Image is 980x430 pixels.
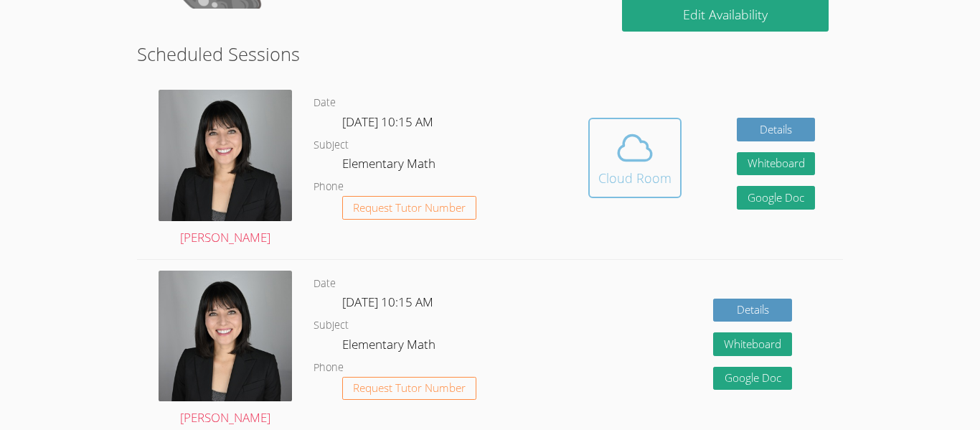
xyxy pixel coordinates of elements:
dt: Date [314,94,336,112]
dt: Phone [314,359,344,377]
span: [DATE] 10:15 AM [342,113,433,130]
a: Details [737,118,816,141]
button: Whiteboard [713,332,792,356]
dd: Elementary Math [342,154,438,178]
img: DSC_1773.jpeg [159,271,292,402]
dt: Date [314,275,336,293]
span: Request Tutor Number [353,202,466,213]
button: Request Tutor Number [342,196,476,220]
span: Request Tutor Number [353,383,466,393]
a: Google Doc [713,367,792,391]
a: [PERSON_NAME] [159,271,292,429]
dt: Phone [314,178,344,196]
button: Request Tutor Number [342,377,476,401]
button: Whiteboard [737,152,816,176]
div: Cloud Room [598,168,672,188]
dt: Subject [314,317,349,335]
dt: Subject [314,136,349,154]
a: Details [713,299,792,322]
h2: Scheduled Sessions [137,40,843,67]
a: Google Doc [737,186,816,210]
button: Cloud Room [588,118,682,198]
img: DSC_1773.jpeg [159,90,292,221]
dd: Elementary Math [342,335,438,359]
span: [DATE] 10:15 AM [342,294,433,310]
a: [PERSON_NAME] [159,90,292,248]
